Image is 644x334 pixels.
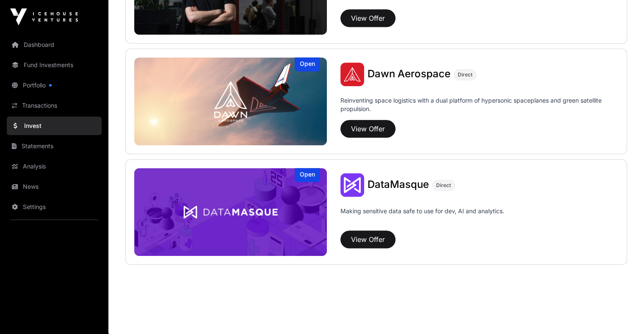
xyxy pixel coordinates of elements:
a: Dawn Aerospace [368,69,451,80]
a: Dashboard [7,35,102,54]
a: Portfolio [7,76,102,95]
button: View Offer [340,231,395,248]
a: DataMasqueOpen [134,168,327,256]
a: News [7,177,102,196]
span: Direct [436,182,451,189]
a: Dawn AerospaceOpen [134,57,327,145]
p: Making sensitive data safe to use for dev, AI and analytics. [340,207,504,227]
span: Direct [458,71,473,78]
img: DataMasque [340,173,364,197]
div: Open [295,57,320,71]
img: DataMasque [134,168,327,256]
p: Reinventing space logistics with a dual platform of hypersonic spaceplanes and green satellite pr... [340,96,618,117]
img: Dawn Aerospace [340,62,364,86]
a: Settings [7,198,102,216]
span: DataMasque [368,178,429,190]
iframe: Chat Widget [602,293,644,334]
img: Dawn Aerospace [134,57,327,145]
a: Transactions [7,96,102,115]
button: View Offer [340,9,395,27]
a: Statements [7,137,102,155]
button: View Offer [340,120,395,138]
div: Open [295,168,320,182]
img: Icehouse Ventures Logo [10,8,78,25]
span: Dawn Aerospace [368,68,451,80]
a: Analysis [7,157,102,176]
a: Fund Investments [7,56,102,74]
a: Invest [7,117,102,135]
a: DataMasque [368,179,429,190]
